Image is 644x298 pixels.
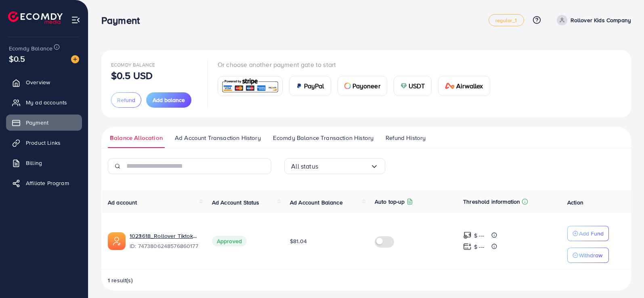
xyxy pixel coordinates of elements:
[6,135,82,151] a: Product Links
[438,76,490,96] a: cardAirwallex
[110,133,163,142] span: Balance Allocation
[26,139,61,147] span: Product Links
[394,76,432,96] a: cardUSDT
[409,81,425,91] span: USDT
[284,158,385,174] div: Search for option
[290,237,307,245] span: $81.04
[290,198,343,206] span: Ad Account Balance
[304,81,324,91] span: PayPal
[463,242,472,251] img: top-up amount
[130,232,199,240] a: 1023618_Rollover Tiktok_1740131124299
[352,81,380,91] span: Payoneer
[26,159,42,167] span: Billing
[567,226,609,241] button: Add Fund
[463,231,472,240] img: top-up amount
[130,242,199,250] span: ID: 7473806248576860177
[101,15,146,26] h3: Payment
[26,119,48,127] span: Payment
[6,74,82,90] a: Overview
[111,92,141,108] button: Refund
[212,236,247,246] span: Approved
[344,83,351,89] img: card
[9,44,52,52] span: Ecomdy Balance
[445,83,455,89] img: card
[218,76,283,96] a: card
[153,96,185,104] span: Add balance
[489,14,524,26] a: regular_1
[6,115,82,131] a: Payment
[108,198,137,206] span: Ad account
[218,60,497,69] p: Or choose another payment gate to start
[146,92,191,108] button: Add balance
[291,160,318,173] span: All status
[6,94,82,110] a: My ad accounts
[571,15,631,25] p: Rollover Kids Company
[108,232,126,250] img: ic-ads-acc.e4c84228.svg
[6,175,82,191] a: Affiliate Program
[117,96,135,104] span: Refund
[554,15,631,25] a: Rollover Kids Company
[289,76,331,96] a: cardPayPal
[111,61,155,68] span: Ecomdy Balance
[108,276,133,284] span: 1 result(s)
[26,179,69,187] span: Affiliate Program
[579,250,602,260] p: Withdraw
[375,197,405,206] p: Auto top-up
[338,76,387,96] a: cardPayoneer
[579,229,604,238] p: Add Fund
[474,231,484,240] p: $ ---
[567,198,583,206] span: Action
[296,83,302,89] img: card
[401,83,407,89] img: card
[8,11,63,24] img: logo
[456,81,483,91] span: Airwallex
[495,18,517,23] span: regular_1
[26,78,50,86] span: Overview
[273,133,373,142] span: Ecomdy Balance Transaction History
[474,242,484,252] p: $ ---
[175,133,261,142] span: Ad Account Transaction History
[567,248,609,263] button: Withdraw
[9,53,25,65] span: $0.5
[220,77,280,95] img: card
[71,55,79,63] img: image
[26,98,67,106] span: My ad accounts
[318,160,370,173] input: Search for option
[463,197,520,206] p: Threshold information
[610,262,638,292] iframe: Chat
[130,232,199,250] div: <span class='underline'>1023618_Rollover Tiktok_1740131124299</span></br>7473806248576860177
[71,15,80,25] img: menu
[386,133,426,142] span: Refund History
[111,71,153,80] p: $0.5 USD
[212,198,260,206] span: Ad Account Status
[6,155,82,171] a: Billing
